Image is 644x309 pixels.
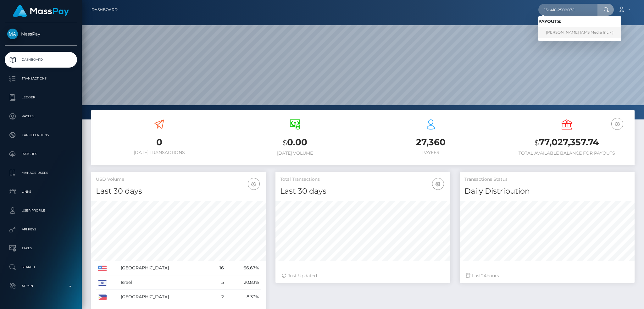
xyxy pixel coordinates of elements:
[283,138,287,147] small: $
[13,5,69,17] img: MassPay Logo
[7,168,75,178] p: Manage Users
[538,4,597,16] input: Search...
[282,273,444,279] div: Just Updated
[7,225,75,234] p: API Keys
[7,244,75,253] p: Taxes
[464,186,630,197] h4: Daily Distribution
[119,275,211,290] td: Israel
[92,3,118,16] a: Dashboard
[464,176,630,183] h5: Transactions Status
[7,74,75,83] p: Transactions
[96,186,261,197] h4: Last 30 days
[7,112,75,121] p: Payees
[96,136,222,148] h3: 0
[119,290,211,304] td: [GEOGRAPHIC_DATA]
[535,138,539,147] small: $
[232,136,358,149] h3: 0.00
[368,136,494,148] h3: 27,360
[96,176,261,183] h5: USD Volume
[211,275,226,290] td: 5
[466,273,628,279] div: Last hours
[5,31,77,37] span: MassPay
[5,278,77,294] a: Admin
[538,19,621,24] h6: Payouts:
[538,27,621,38] a: [PERSON_NAME] (AMS Media Inc - )
[7,29,18,39] img: MassPay
[211,261,226,275] td: 16
[280,176,446,183] h5: Total Transactions
[5,90,77,105] a: Ledger
[7,206,75,215] p: User Profile
[5,127,77,143] a: Cancellations
[5,184,77,200] a: Links
[232,151,358,156] h6: [DATE] Volume
[7,130,75,140] p: Cancellations
[5,240,77,256] a: Taxes
[5,165,77,181] a: Manage Users
[98,295,107,300] img: PH.png
[96,150,222,155] h6: [DATE] Transactions
[5,259,77,275] a: Search
[5,52,77,68] a: Dashboard
[5,71,77,86] a: Transactions
[7,262,75,272] p: Search
[5,146,77,162] a: Batches
[481,273,486,279] span: 24
[7,93,75,102] p: Ledger
[5,108,77,124] a: Payees
[368,150,494,155] h6: Payees
[226,275,261,290] td: 20.83%
[7,149,75,159] p: Batches
[98,266,107,271] img: US.png
[7,55,75,64] p: Dashboard
[226,261,261,275] td: 66.67%
[5,222,77,237] a: API Keys
[211,290,226,304] td: 2
[226,290,261,304] td: 8.33%
[503,151,630,156] h6: Total Available Balance for Payouts
[7,187,75,196] p: Links
[119,261,211,275] td: [GEOGRAPHIC_DATA]
[503,136,630,149] h3: 77,027,357.74
[5,203,77,218] a: User Profile
[280,186,446,197] h4: Last 30 days
[7,281,75,291] p: Admin
[98,280,107,286] img: IL.png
